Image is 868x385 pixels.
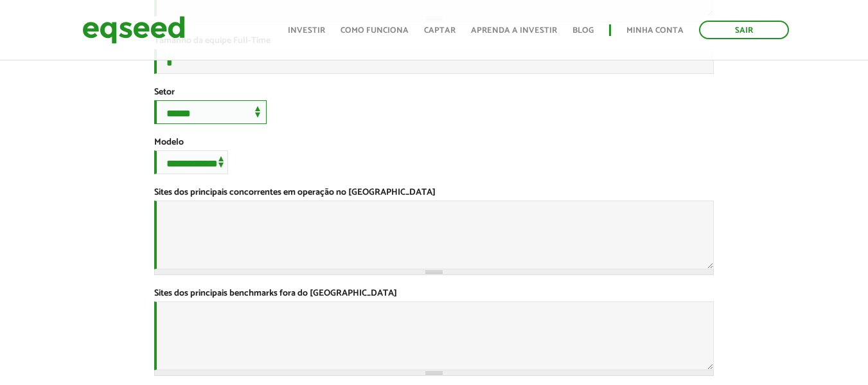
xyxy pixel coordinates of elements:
label: Sites dos principais concorrentes em operação no [GEOGRAPHIC_DATA] [154,188,436,197]
img: EqSeed [82,13,185,47]
a: Sair [699,21,789,39]
a: Captar [424,26,456,35]
a: Investir [288,26,325,35]
label: Modelo [154,138,184,147]
a: Minha conta [626,26,684,35]
label: Setor [154,88,175,97]
a: Aprenda a investir [471,26,557,35]
a: Blog [572,26,594,35]
label: Sites dos principais benchmarks fora do [GEOGRAPHIC_DATA] [154,289,397,298]
a: Como funciona [341,26,409,35]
